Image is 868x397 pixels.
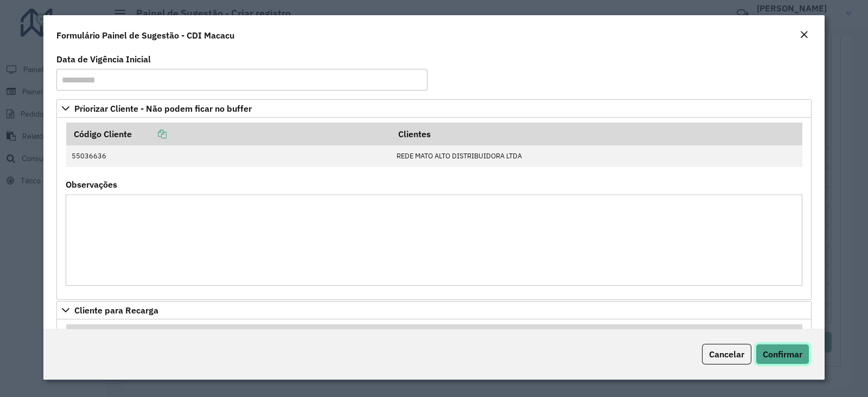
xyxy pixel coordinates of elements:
[66,145,391,167] td: 55036636
[74,306,158,315] span: Cliente para Recarga
[56,99,812,118] a: Priorizar Cliente - Não podem ficar no buffer
[132,129,167,139] a: Copiar
[702,344,751,364] button: Cancelar
[391,145,802,167] td: REDE MATO ALTO DISTRIBUIDORA LTDA
[720,324,802,347] th: Pedidos
[800,30,808,39] em: Fechar
[796,28,812,42] button: Close
[391,123,802,145] th: Clientes
[66,123,391,145] th: Código Cliente
[709,349,744,360] span: Cancelar
[56,118,812,300] div: Priorizar Cliente - Não podem ficar no buffer
[209,324,273,347] th: Placa
[382,324,569,347] th: Código Cliente
[763,349,802,360] span: Confirmar
[569,324,720,347] th: Clientes
[56,301,812,319] a: Cliente para Recarga
[56,29,234,42] h4: Formulário Painel de Sugestão - CDI Macacu
[74,104,252,113] span: Priorizar Cliente - Não podem ficar no buffer
[66,178,117,191] label: Observações
[56,53,151,66] label: Data de Vigência Inicial
[756,344,809,364] button: Confirmar
[66,324,209,347] th: Ponto de partida
[273,324,382,347] th: Tipo veículo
